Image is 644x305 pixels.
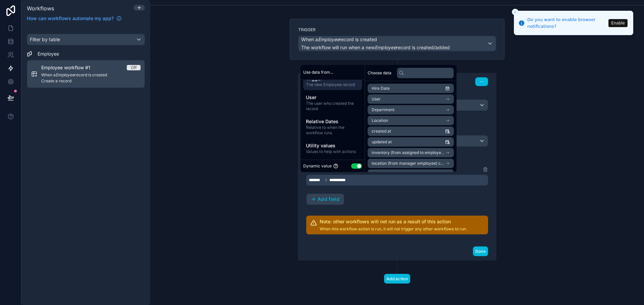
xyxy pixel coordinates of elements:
span: When a record is created [301,36,377,43]
span: Relative Dates [306,118,359,125]
span: The user who created the record [306,101,359,111]
span: Add field [318,196,339,202]
span: Dynamic value [303,163,332,169]
em: Employee [318,36,339,42]
span: Choose data [368,70,391,76]
a: How can workflows automate my app? [24,15,124,22]
em: Employee [375,45,396,50]
p: When this workflow action is run, it will not trigger any other workflows to run. [320,226,467,232]
button: Close toast [512,9,519,15]
span: Use data from... [303,70,333,75]
button: Done [473,246,488,256]
button: Add field [306,194,344,205]
span: How can workflows automate my app? [27,15,114,22]
button: Add field [307,194,344,205]
button: Add action [384,274,410,284]
button: Enable [608,19,628,27]
button: When aEmployeerecord is createdThe workflow will run when a newEmployeerecord is created/added [298,36,496,51]
label: Trigger [298,27,496,32]
h2: Note: other workflows will not run as a result of this action [320,218,467,225]
span: Workflows [27,5,54,12]
span: User [306,94,359,101]
div: Do you want to enable browser notifications? [527,16,606,29]
span: Relative to when the workflow runs [306,125,359,136]
div: scrollable content [301,80,365,160]
span: Utility values [306,142,359,149]
span: Values to help with actions [306,149,359,154]
span: The workflow will run when a new record is created/added [301,45,450,50]
span: The new Employee record [306,82,359,87]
